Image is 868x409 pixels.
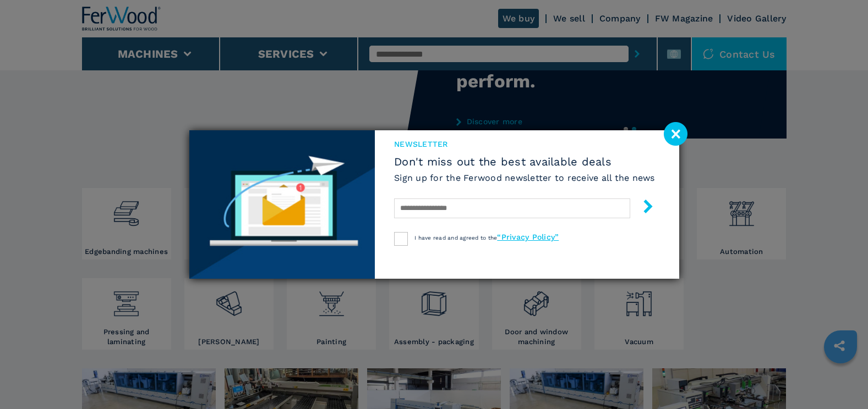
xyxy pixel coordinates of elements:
[394,139,655,150] span: newsletter
[189,130,375,279] img: Newsletter image
[497,233,559,241] a: “Privacy Policy”
[630,195,655,221] button: submit-button
[414,235,559,241] span: I have read and agreed to the
[394,172,655,184] h6: Sign up for the Ferwood newsletter to receive all the news
[394,155,655,168] span: Don't miss out the best available deals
